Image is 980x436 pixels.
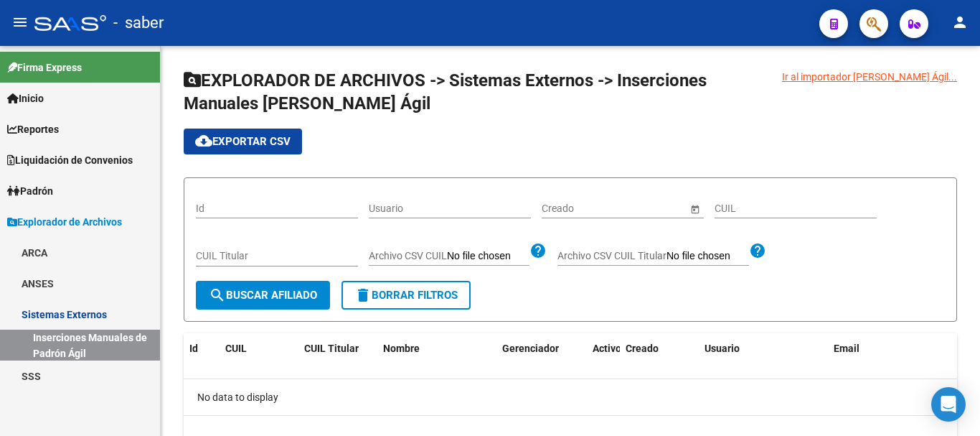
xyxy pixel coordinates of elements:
[931,387,966,422] div: Open Intercom Messenger
[184,129,302,154] button: Exportar CSV
[626,343,659,354] span: Creado
[502,343,559,354] span: Gerenciador
[377,333,496,381] datatable-header-cell: Nombre
[189,343,198,354] span: Id
[7,183,53,199] span: Padrón
[195,135,291,148] span: Exportar CSV
[705,343,740,354] span: Usuario
[606,203,677,215] input: Fecha fin
[209,289,317,302] span: Buscar Afiliado
[304,343,359,354] span: CUIL Titular
[834,343,859,354] span: Email
[557,250,666,261] span: Archivo CSV CUIL Titular
[687,201,702,216] button: Open calendar
[447,250,529,263] input: Archivo CSV CUIL
[354,289,458,302] span: Borrar Filtros
[593,343,621,354] span: Activo
[666,250,749,263] input: Archivo CSV CUIL Titular
[196,281,330,310] button: Buscar Afiliado
[587,333,620,381] datatable-header-cell: Activo
[298,333,377,381] datatable-header-cell: CUIL Titular
[620,333,699,381] datatable-header-cell: Creado
[542,203,594,215] input: Fecha inicio
[496,333,587,381] datatable-header-cell: Gerenciador
[369,250,447,261] span: Archivo CSV CUIL
[383,343,420,354] span: Nombre
[209,287,226,304] mat-icon: search
[7,60,82,75] span: Firma Express
[195,132,212,149] mat-icon: cloud_download
[11,14,29,31] mat-icon: menu
[782,69,957,85] div: Ir al importador [PERSON_NAME] Ágil...
[828,333,957,381] datatable-header-cell: Email
[7,121,59,137] span: Reportes
[354,287,372,304] mat-icon: delete
[341,281,471,310] button: Borrar Filtros
[113,7,164,39] span: - saber
[220,333,298,381] datatable-header-cell: CUIL
[749,242,766,259] mat-icon: help
[7,152,133,168] span: Liquidación de Convenios
[184,333,220,381] datatable-header-cell: Id
[184,70,707,113] span: EXPLORADOR DE ARCHIVOS -> Sistemas Externos -> Inserciones Manuales [PERSON_NAME] Ágil
[225,343,247,354] span: CUIL
[7,214,122,230] span: Explorador de Archivos
[7,91,44,106] span: Inicio
[699,333,828,381] datatable-header-cell: Usuario
[951,14,969,31] mat-icon: person
[184,379,957,415] div: No data to display
[529,242,547,259] mat-icon: help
